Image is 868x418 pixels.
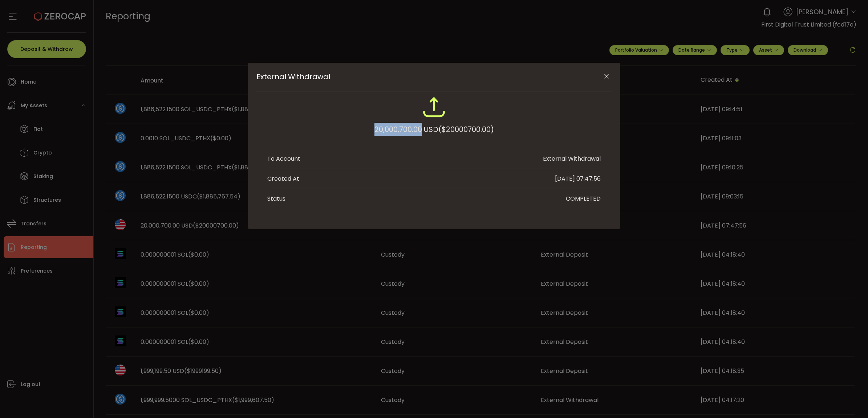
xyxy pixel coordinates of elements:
div: To Account [267,154,300,163]
div: External Withdrawal [543,154,601,163]
div: Created At [267,174,299,183]
div: COMPLETED [566,194,601,203]
div: [DATE] 07:47:56 [555,174,601,183]
iframe: Chat Widget [832,383,868,418]
div: 20,000,700.00 USD [374,123,494,136]
div: External Withdrawal [248,63,620,229]
span: External Withdrawal [256,72,576,81]
div: Status [267,194,285,203]
button: Close [600,70,613,83]
span: ($20000700.00) [438,123,494,136]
